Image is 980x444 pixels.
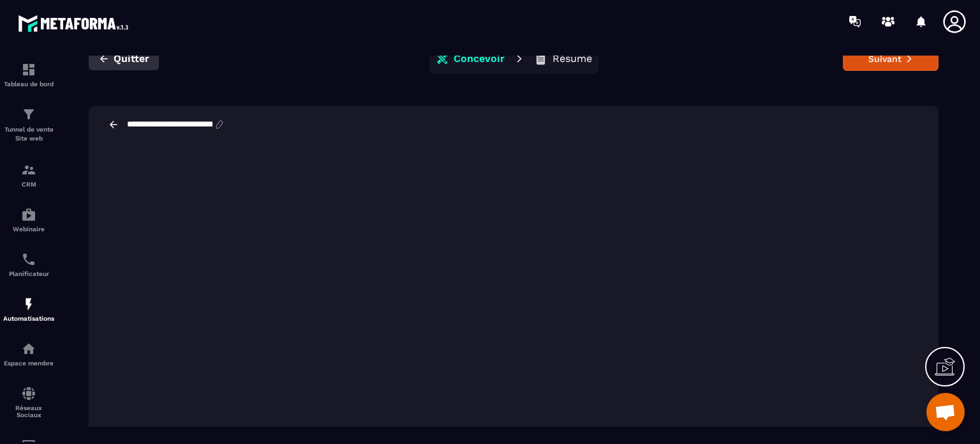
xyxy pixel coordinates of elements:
[3,125,54,143] p: Tunnel de vente Site web
[432,46,509,72] button: Concevoir
[3,332,54,376] a: automationsautomationsEspace membre
[3,376,54,428] a: social-networksocial-networkRéseaux Sociaux
[21,62,36,77] img: formation
[114,52,149,65] span: Quitter
[454,52,505,65] p: Concevoir
[3,242,54,287] a: schedulerschedulerPlanificateur
[21,207,36,222] img: automations
[3,52,54,97] a: formationformationTableau de bord
[3,404,54,418] p: Réseaux Sociaux
[3,80,54,88] p: Tableau de bord
[3,181,54,188] p: CRM
[3,226,54,233] p: Webinaire
[3,197,54,242] a: automationsautomationsWebinaire
[3,97,54,153] a: formationformationTunnel de vente Site web
[21,341,36,356] img: automations
[21,252,36,267] img: scheduler
[3,315,54,322] p: Automatisations
[3,287,54,332] a: automationsautomationsAutomatisations
[3,153,54,197] a: formationformationCRM
[553,52,592,65] p: Résumé
[21,107,36,122] img: formation
[530,46,596,72] button: Résumé
[89,47,159,70] button: Quitter
[3,360,54,367] p: Espace membre
[843,47,939,71] button: Suivant
[3,270,54,277] p: Planificateur
[926,393,965,431] div: Ouvrir le chat
[21,386,36,401] img: social-network
[18,11,133,35] img: logo
[21,296,36,312] img: automations
[21,162,36,178] img: formation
